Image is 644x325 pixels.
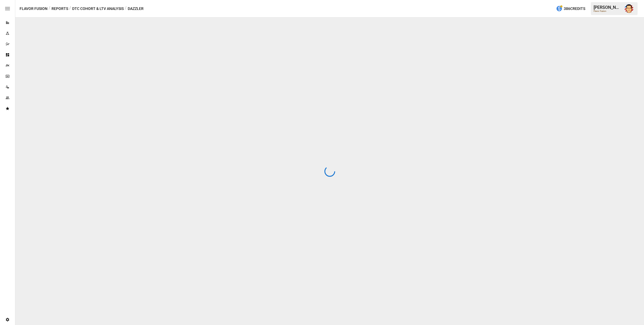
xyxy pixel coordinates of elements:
[69,5,71,12] div: /
[625,4,633,13] img: Austin Gardner-Smith
[125,5,127,12] div: /
[52,5,68,12] button: Reports
[554,4,587,14] button: 386Credits
[594,10,621,12] div: Flavor Fusion
[564,5,585,12] span: 386 Credits
[621,1,636,16] button: Austin Gardner-Smith
[20,5,47,12] button: Flavor Fusion
[72,5,124,12] button: DTC Cohort & LTV Analysis
[594,5,621,10] div: [PERSON_NAME]
[49,5,50,12] div: /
